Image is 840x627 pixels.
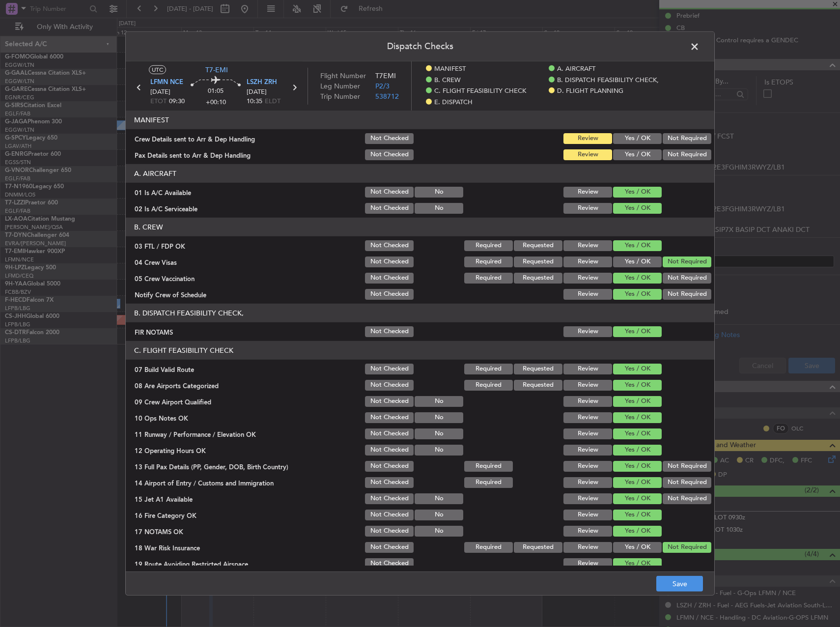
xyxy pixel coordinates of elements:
[613,445,662,456] button: Yes / OK
[663,493,711,504] button: Not Required
[613,380,662,391] button: Yes / OK
[613,273,662,284] button: Yes / OK
[613,289,662,300] button: Yes / OK
[613,428,662,439] button: Yes / OK
[613,477,662,488] button: Yes / OK
[663,461,711,472] button: Not Required
[656,576,703,592] button: Save
[613,542,662,553] button: Yes / OK
[613,187,662,198] button: Yes / OK
[613,256,662,267] button: Yes / OK
[663,289,711,300] button: Not Required
[613,461,662,472] button: Yes / OK
[663,149,711,160] button: Not Required
[613,149,662,160] button: Yes / OK
[663,273,711,284] button: Not Required
[613,203,662,214] button: Yes / OK
[613,396,662,407] button: Yes / OK
[613,364,662,374] button: Yes / OK
[663,542,711,553] button: Not Required
[663,477,711,488] button: Not Required
[613,412,662,423] button: Yes / OK
[663,133,711,144] button: Not Required
[613,326,662,337] button: Yes / OK
[613,510,662,520] button: Yes / OK
[663,256,711,267] button: Not Required
[613,526,662,537] button: Yes / OK
[613,240,662,251] button: Yes / OK
[613,133,662,144] button: Yes / OK
[126,32,714,61] header: Dispatch Checks
[613,493,662,504] button: Yes / OK
[613,558,662,569] button: Yes / OK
